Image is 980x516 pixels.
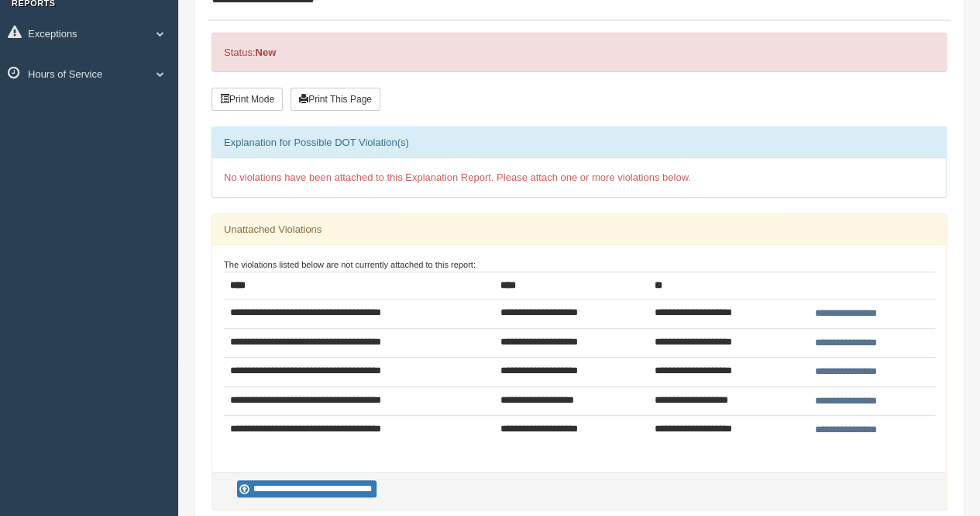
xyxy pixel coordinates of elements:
[224,171,691,183] span: No violations have been attached to this Explanation Report. Please attach one or more violations...
[212,214,946,245] div: Unattached Violations
[291,88,380,111] button: Print This Page
[224,260,476,269] small: The violations listed below are not currently attached to this report:
[212,127,946,158] div: Explanation for Possible DOT Violation(s)
[255,47,276,58] strong: New
[211,33,947,72] div: Status:
[211,88,283,111] button: Print Mode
